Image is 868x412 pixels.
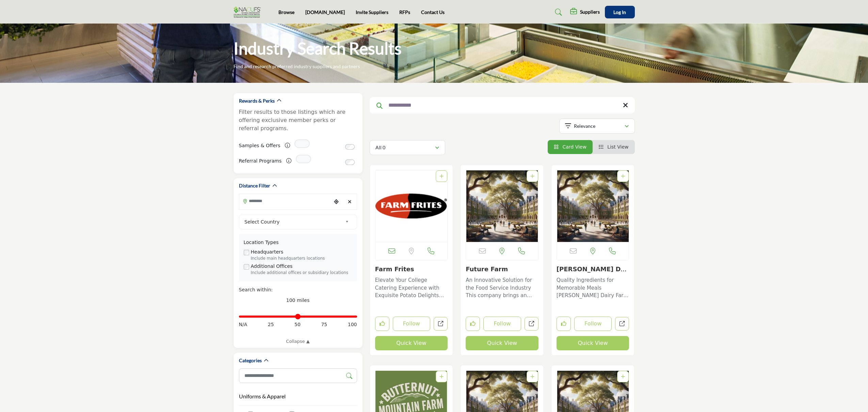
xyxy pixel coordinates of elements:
[466,336,539,350] button: Quick View
[234,63,360,70] p: Find and research preferred industry suppliers and partners
[251,248,284,256] label: Headquarters
[466,265,508,273] a: Future Farm
[278,9,294,15] a: Browse
[557,275,629,300] a: Quality Ingredients for Memorable Meals [PERSON_NAME] Dairy Farm Foodservice offers a wide select...
[286,297,310,303] span: 100 miles
[483,317,521,331] button: Follow
[375,265,414,273] a: Farm Frites
[251,256,352,262] div: Include main headquarters locations
[244,218,342,226] span: Select Country
[530,173,534,179] a: Add To List
[239,108,357,133] p: Filter results to those listings which are offering exclusive member perks or referral programs.
[615,317,629,331] a: Open jones-dairy-farm in new tab
[234,6,264,18] img: Site Logo
[375,144,385,151] p: All 0
[607,144,628,150] span: List View
[557,265,629,273] h3: Jones Dairy Farm
[370,97,635,113] input: Search Keyword
[268,321,274,328] span: 25
[570,8,600,16] div: Suppliers
[239,140,280,152] label: Samples & Offers
[348,321,357,328] span: 100
[593,140,635,154] li: List View
[557,170,629,242] img: Jones Dairy Farm
[434,317,448,331] a: Open farm-frites in new tab
[345,195,355,209] div: Clear search location
[554,144,586,150] a: View Card
[466,317,480,331] button: Like listing
[557,336,629,350] button: Quick View
[345,144,355,150] input: Switch to Samples & Offers
[356,9,388,15] a: Invite Suppliers
[375,336,448,350] button: Quick View
[251,270,352,276] div: Include additional offices or subsidiary locations
[562,144,586,150] span: Card View
[574,123,595,129] p: Relevance
[375,317,389,331] button: Like listing
[234,38,402,59] h1: Industry Search Results
[239,286,357,293] div: Search within:
[613,9,626,15] span: Log In
[580,9,600,15] h5: Suppliers
[548,7,566,18] a: Search
[345,159,355,165] input: Switch to Referral Programs
[375,170,448,242] a: Open Listing in new tab
[421,9,445,15] a: Contact Us
[239,368,357,383] input: Search Category
[559,119,635,134] button: Relevance
[525,317,539,331] a: Open future-farm in new tab
[466,170,538,242] a: Open Listing in new tab
[466,265,539,273] h3: Future Farm
[548,140,593,154] li: Card View
[530,374,534,379] a: Add To List
[375,170,448,242] img: Farm Frites
[251,263,293,270] label: Additional Offices
[605,6,635,18] button: Log In
[239,155,282,167] label: Referral Programs
[239,392,286,400] button: Uniforms & Apparel
[239,182,270,189] h2: Distance Filter
[239,357,262,364] h2: Categories
[557,265,627,280] a: [PERSON_NAME] Dairy Farm
[294,321,301,328] span: 50
[305,9,345,15] a: [DOMAIN_NAME]
[399,9,410,15] a: RFPs
[621,374,625,379] a: Add To List
[557,317,571,331] button: Like listing
[466,275,539,300] a: An Innovative Solution for the Food Service Industry This company brings an innovative approach t...
[375,275,448,300] a: Elevate Your College Catering Experience with Exquisite Potato Delights from a Global Leader Foun...
[375,265,448,273] h3: Farm Frites
[439,173,444,179] a: Add To List
[393,317,431,331] button: Follow
[557,276,629,300] p: Quality Ingredients for Memorable Meals [PERSON_NAME] Dairy Farm Foodservice offers a wide select...
[331,195,341,209] div: Choose your current location
[370,140,445,155] button: All 0
[574,317,612,331] button: Follow
[239,321,247,328] span: N/A
[375,276,448,300] p: Elevate Your College Catering Experience with Exquisite Potato Delights from a Global Leader Foun...
[244,239,352,246] div: Location Types
[239,195,331,208] input: Search Location
[557,170,629,242] a: Open Listing in new tab
[321,321,327,328] span: 75
[239,97,275,104] h2: Rewards & Perks
[239,338,357,345] a: Collapse ▲
[621,173,625,179] a: Add To List
[466,170,538,242] img: Future Farm
[466,276,539,300] p: An Innovative Solution for the Food Service Industry This company brings an innovative approach t...
[439,374,444,379] a: Add To List
[599,144,629,150] a: View List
